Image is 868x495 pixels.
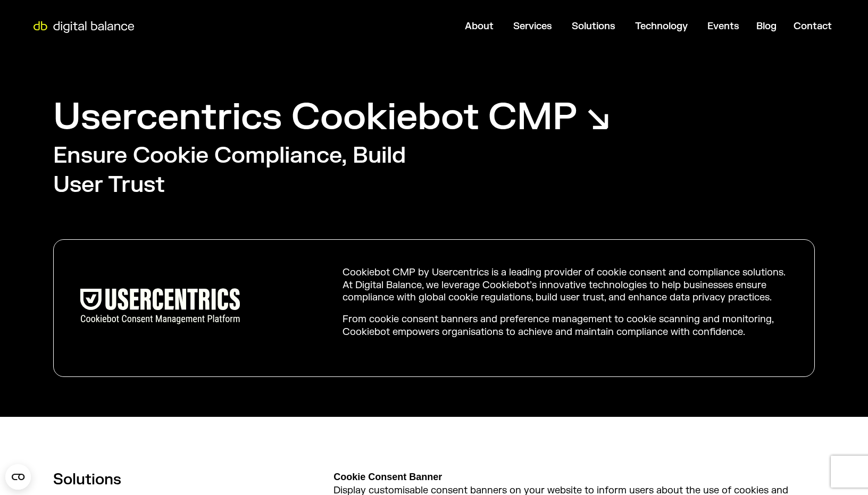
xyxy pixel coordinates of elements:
a: Contact [794,20,832,32]
a: Solutions [572,20,615,32]
h2: Ensure Cookie Compliance, Build User Trust [53,141,406,199]
nav: Menu [142,16,840,37]
a: Technology [635,20,688,32]
div: Menu Toggle [142,16,840,37]
p: From cookie consent banners and preference management to cookie scanning and monitoring, Cookiebo... [343,313,788,338]
img: Digital Balance logo [27,21,141,33]
button: Open CMP widget [5,464,31,490]
div: Cookie Consent Banner [333,470,815,484]
a: About [465,20,494,32]
p: Cookiebot CMP by Usercentrics is a leading provider of cookie consent and compliance solutions. A... [343,266,788,304]
a: Blog [756,20,777,32]
a: Events [707,20,739,32]
h3: Solutions [53,470,294,489]
a: Services [513,20,552,32]
h1: Usercentrics Cookiebot CMP ↘︎ [53,93,611,141]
